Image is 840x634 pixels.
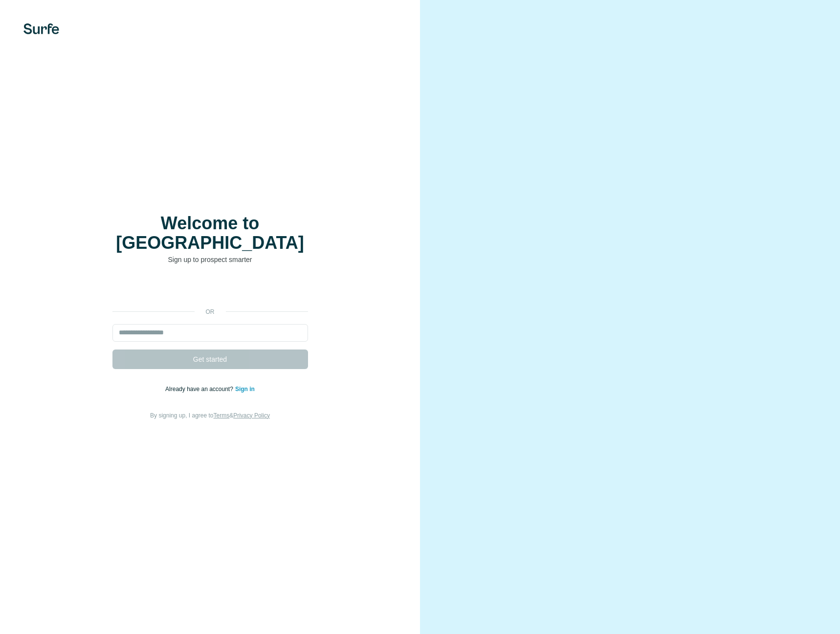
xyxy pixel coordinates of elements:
[214,412,230,419] a: Terms
[150,412,270,419] span: By signing up, I agree to &
[108,279,313,301] iframe: Knappen Logga in med Google
[233,412,270,419] a: Privacy Policy
[112,214,308,253] h1: Welcome to [GEOGRAPHIC_DATA]
[235,386,255,393] a: Sign in
[195,307,226,316] p: or
[112,255,308,264] p: Sign up to prospect smarter
[23,23,59,34] img: Surfe's logo
[165,386,235,393] span: Already have an account?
